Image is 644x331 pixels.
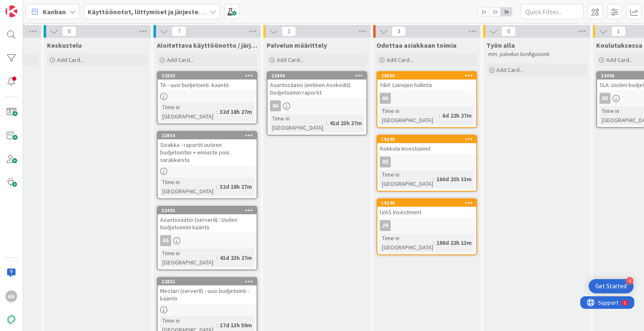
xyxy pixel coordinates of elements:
div: Time in [GEOGRAPHIC_DATA] [380,170,433,188]
div: 19249 [377,136,476,143]
span: Add Card... [387,56,413,64]
div: Time in [GEOGRAPHIC_DATA] [380,106,439,125]
div: 19249Kokkola Investoinnit [377,136,476,154]
div: Time in [GEOGRAPHIC_DATA] [160,103,216,121]
div: 16246 [377,199,476,207]
div: 41d 23h 27m [327,118,364,128]
span: Add Card... [277,56,304,64]
span: Add Card... [496,66,523,74]
div: Open Get Started checklist, remaining modules: 4 [589,279,634,293]
span: 1x [478,8,489,16]
div: 22852Mestari (server8) - uusi budjetointi -kääntö [158,278,257,304]
div: 20800Y&H: Lainojen hallinta [377,72,476,90]
span: : [326,118,327,128]
div: AS [158,235,257,246]
div: 188d 22h 13m [434,238,474,247]
div: 22854 [161,133,257,139]
div: Time in [GEOGRAPHIC_DATA] [380,233,433,252]
div: AS [600,93,610,104]
div: 22494 [267,72,366,80]
span: Kanban [43,7,66,17]
span: : [216,321,218,330]
div: LVAS Investment [377,207,476,218]
span: Odottaa asiakkaan toimia [377,41,457,49]
span: Add Card... [57,56,84,64]
div: TA - uusi budjetointi -kääntö [158,80,257,90]
div: Sivakka - raportit uuteen budjetointiin + ennuste pois sarakkeista [158,139,257,165]
div: 19249 [381,136,476,142]
div: 32d 18h 27m [218,107,254,116]
b: Käyttöönotot, liittymiset ja järjestelmävaihdokset [88,8,244,16]
div: Asuntosäätiö (entinen Asokodit) budjetoinnin raportit [267,80,366,98]
div: AA [270,100,281,111]
span: Keskustelu [47,41,82,49]
div: Kokkola Investoinnit [377,143,476,154]
div: AS [5,290,17,302]
div: 22494Asuntosäätiö (entinen Asokodit) budjetoinnin raportit [267,72,366,98]
div: JH [377,220,476,231]
p: mm. palvelun konfigurointi [488,51,585,58]
div: 1 [44,3,46,10]
span: Add Card... [606,56,633,64]
div: 16246 [381,200,476,206]
span: 2x [489,8,501,16]
span: : [433,174,434,184]
div: 22853 [161,73,257,79]
span: 0 [62,26,76,36]
a: 19249Kokkola InvestoinnitASTime in [GEOGRAPHIC_DATA]:160d 23h 33m [377,135,477,192]
div: JH [380,220,391,231]
div: 6d 22h 27m [440,111,474,120]
a: 22853TA - uusi budjetointi -kääntöTime in [GEOGRAPHIC_DATA]:32d 18h 27m [157,71,257,124]
div: 17d 13h 59m [218,321,254,330]
div: 22853 [158,72,257,80]
div: 4 [626,277,634,285]
div: Mestari (server8) - uusi budjetointi -kääntö [158,285,257,304]
div: Time in [GEOGRAPHIC_DATA] [160,177,216,196]
span: : [216,107,218,116]
a: 22493Asuntosäätiö (server6) : Uuden budjetoinnin kääntöASTime in [GEOGRAPHIC_DATA]:41d 23h 27m [157,206,257,270]
div: AS [380,157,391,167]
span: 3x [501,8,512,16]
img: Visit kanbanzone.com [5,5,17,17]
a: 22854Sivakka - raportit uuteen budjetointiin + ennuste pois sarakkeistaTime in [GEOGRAPHIC_DATA]:... [157,131,257,199]
span: Support [18,1,38,11]
span: 0 [501,26,516,36]
div: 41d 23h 27m [218,253,254,262]
span: : [433,238,434,247]
span: Aloitettava käyttöönotto / järjestelmänvaihto [157,41,257,49]
span: 1 [282,26,296,36]
span: Työn alla [486,41,515,49]
div: 22854 [158,132,257,139]
div: AS [160,235,171,246]
span: 7 [172,26,186,36]
img: avatar [5,314,17,326]
div: 16246LVAS Investment [377,199,476,218]
span: Add Card... [167,56,194,64]
div: Time in [GEOGRAPHIC_DATA] [270,114,326,132]
div: 20800 [377,72,476,80]
span: Koulutuksessa [596,41,642,49]
a: 22494Asuntosäätiö (entinen Asokodit) budjetoinnin raportitAATime in [GEOGRAPHIC_DATA]:41d 23h 27m [267,71,367,136]
div: 22852 [158,278,257,285]
div: 22493Asuntosäätiö (server6) : Uuden budjetoinnin kääntö [158,207,257,233]
div: 22493 [158,207,257,214]
span: 3 [392,26,406,36]
div: 160d 23h 33m [434,174,474,184]
div: 22854Sivakka - raportit uuteen budjetointiin + ennuste pois sarakkeista [158,132,257,165]
a: 16246LVAS InvestmentJHTime in [GEOGRAPHIC_DATA]:188d 22h 13m [377,198,477,255]
div: 22493 [161,208,257,213]
div: AA [377,93,476,104]
span: 1 [611,26,626,36]
div: Get Started [595,282,627,290]
div: 22852 [161,279,257,285]
div: Asuntosäätiö (server6) : Uuden budjetoinnin kääntö [158,214,257,233]
div: AS [377,157,476,167]
div: Y&H: Lainojen hallinta [377,80,476,90]
div: AA [267,100,366,111]
div: 20800 [381,73,476,79]
div: Time in [GEOGRAPHIC_DATA] [160,249,216,267]
div: 22494 [271,73,366,79]
span: : [216,182,218,191]
span: Palvelun määrittely [267,41,327,49]
span: : [216,253,218,262]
